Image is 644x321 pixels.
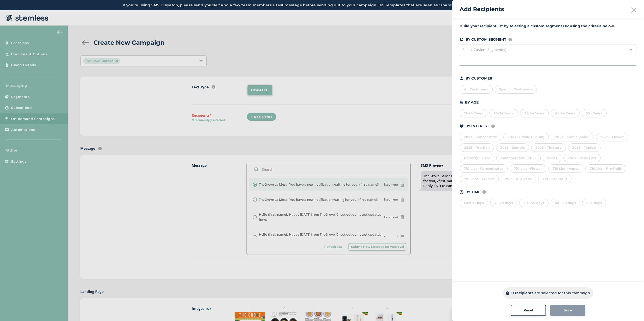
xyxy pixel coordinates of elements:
[551,133,594,141] div: 2023 - Edible (Solid)
[551,109,580,118] div: 45-54 Years
[465,124,489,129] p: BY INTEREST
[460,175,499,183] div: 710 Labs - Edibles
[585,164,626,173] div: 710 List - Pre-Rolls
[511,305,546,316] button: Reset
[496,143,529,152] div: 2023 - Sample
[543,154,561,162] div: Seeds
[582,109,607,118] div: 55+ Years
[460,85,493,94] div: All Customers
[510,164,546,173] div: 710 List - Flower
[548,164,583,173] div: 710 List - Vapes
[501,175,536,183] div: 2013 - AIO Vape
[568,143,601,152] div: 2023 - Topical
[465,100,479,105] p: BY AGE
[489,109,518,118] div: 25-34 Years
[460,125,463,128] img: icon-heart-dark-29e6356f.svg
[460,143,494,152] div: 2023 - Pre-Roll
[534,290,590,296] p: are selected for this campaign
[551,199,580,207] div: 60 - 89 days
[503,133,549,141] div: 2023 - Edible (Liquid)
[460,23,636,29] label: Build your recipient list by selecting a custom segment OR using the criteria below.
[499,87,533,91] span: Specific Customers
[582,199,606,207] div: 90+ days
[460,38,463,41] img: icon-segments-dark-074adb27.svg
[460,133,501,141] div: 2023 - Concentrate
[508,38,512,41] img: icon-info-236977d2.svg
[511,290,533,296] p: 0 recipients
[460,109,487,118] div: 21-24 Years
[460,101,463,104] img: icon-cake-93b2a7b5.svg
[619,297,644,321] iframe: Chat Widget
[520,109,549,118] div: 35-44 Years
[460,5,504,13] h2: Add Recipients
[506,291,509,295] img: icon-info-dark-48f6c5f3.svg
[460,190,463,194] img: icon-time-dark-e6b1183b.svg
[462,47,506,52] span: Select Custom Segment(s)
[491,125,495,128] img: icon-info-236977d2.svg
[460,199,488,207] div: Last 7 Days
[460,77,463,80] img: icon-person-dark-ced50e5f.svg
[482,190,486,194] img: icon-info-236977d2.svg
[465,189,480,195] p: BY TIME
[596,133,628,141] div: 2023 - Flower
[538,175,572,183] div: 710 - Pre-Rolls
[490,199,517,207] div: 7 - 29 days
[531,143,566,152] div: 2023 - Tincture
[465,76,492,81] p: BY CUSTOMER
[465,37,506,42] p: BY CUSTOM SEGMENT
[563,154,601,162] div: 2023 - Vape Cart
[519,199,549,207] div: 30 - 59 days
[524,308,533,313] span: Reset
[460,164,508,173] div: 710 List - Concentrates
[460,154,494,162] div: Delivery - 2022
[496,154,541,162] div: Paraphernalia - 2022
